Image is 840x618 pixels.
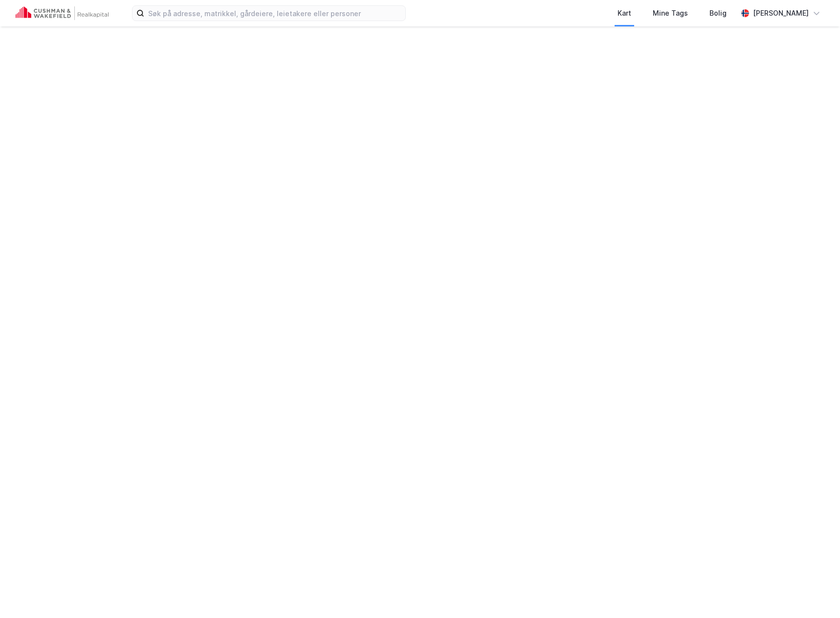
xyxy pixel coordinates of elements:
div: [PERSON_NAME] [753,7,809,19]
div: Mine Tags [653,7,688,19]
input: Søk på adresse, matrikkel, gårdeiere, leietakere eller personer [144,6,405,21]
iframe: Chat Widget [791,571,840,618]
div: Bolig [709,7,727,19]
img: cushman-wakefield-realkapital-logo.202ea83816669bd177139c58696a8fa1.svg [16,6,109,20]
div: Kart [618,7,631,19]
